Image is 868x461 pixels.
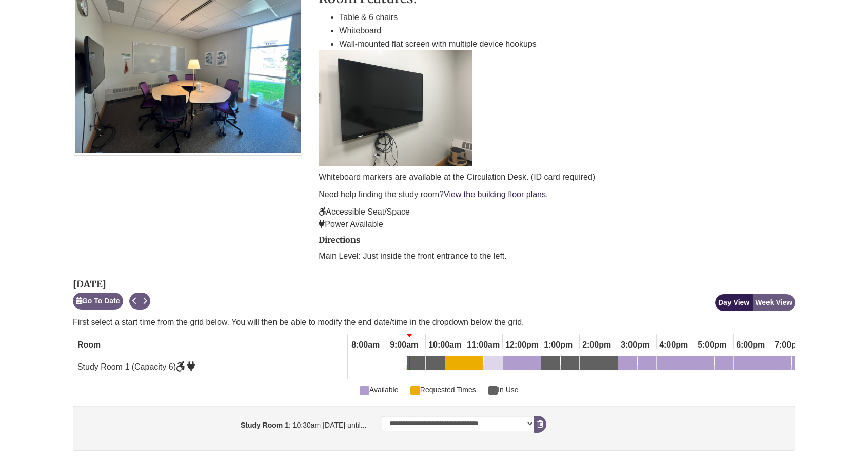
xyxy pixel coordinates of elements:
a: 7:30pm Tuesday, September 30, 2025 - Study Room 1 - Available [792,356,810,374]
a: 2:00pm Tuesday, September 30, 2025 - Study Room 1 - In Use [580,356,599,374]
button: Day View [715,294,753,311]
a: 10:30am Tuesday, September 30, 2025 - Study Room 1 - Available [445,356,464,374]
span: Available [360,384,398,395]
li: Table & 6 chairs [339,11,795,24]
a: 11:00am Tuesday, September 30, 2025 - Study Room 1 - Available [464,356,483,374]
span: 8:00am [349,336,382,354]
li: Wall-mounted flat screen with multiple device hookups [339,37,795,51]
p: Need help finding the study room? . [319,188,795,201]
a: 1:30pm Tuesday, September 30, 2025 - Study Room 1 - In Use [561,356,579,374]
div: directions [319,236,795,262]
span: 1:00pm [541,336,575,354]
p: Whiteboard markers are available at the Circulation Desk. (ID card required) [319,171,795,183]
span: 5:00pm [695,336,729,354]
a: 2:30pm Tuesday, September 30, 2025 - Study Room 1 - In Use [599,356,618,374]
p: Accessible Seat/Space Power Available [319,206,795,230]
button: Week View [752,294,795,311]
a: 5:30pm Tuesday, September 30, 2025 - Study Room 1 - Available [715,356,733,374]
span: Requested Times [410,384,476,395]
button: Go To Date [73,293,123,310]
a: View the building floor plans [444,190,546,199]
a: 5:00pm Tuesday, September 30, 2025 - Study Room 1 - Available [695,356,714,374]
span: 12:00pm [503,336,541,354]
a: 7:00pm Tuesday, September 30, 2025 - Study Room 1 - Available [772,356,791,374]
a: 4:00pm Tuesday, September 30, 2025 - Study Room 1 - Available [657,356,676,374]
a: 1:00pm Tuesday, September 30, 2025 - Study Room 1 - In Use [541,356,560,374]
h2: Directions [319,236,795,245]
span: 6:00pm [734,336,767,354]
a: 12:00pm Tuesday, September 30, 2025 - Study Room 1 - Available [503,356,522,374]
a: 10:00am Tuesday, September 30, 2025 - Study Room 1 - In Use [426,356,445,374]
span: 7:00pm [772,336,806,354]
span: 10:00am [426,336,464,354]
a: 6:30pm Tuesday, September 30, 2025 - Study Room 1 - Available [753,356,772,374]
span: In Use [488,384,519,395]
button: Next [140,293,150,310]
span: 2:00pm [580,336,614,354]
a: 3:00pm Tuesday, September 30, 2025 - Study Room 1 - Available [618,356,637,374]
a: 3:30pm Tuesday, September 30, 2025 - Study Room 1 - Available [638,356,656,374]
button: Previous [129,293,140,310]
span: 9:00am [387,336,421,354]
a: 4:30pm Tuesday, September 30, 2025 - Study Room 1 - Available [676,356,695,374]
li: Whiteboard [339,24,795,37]
a: 6:00pm Tuesday, September 30, 2025 - Study Room 1 - Available [734,356,753,374]
h2: [DATE] [73,279,150,290]
span: 11:00am [464,336,502,354]
a: 12:30pm Tuesday, September 30, 2025 - Study Room 1 - Available [522,356,541,374]
p: Main Level: Just inside the front entrance to the left. [319,250,795,262]
span: 4:00pm [657,336,691,354]
a: 11:30am Tuesday, September 30, 2025 - Study Room 1 - Available [484,356,502,374]
a: 9:30am Tuesday, September 30, 2025 - Study Room 1 - In Use [407,356,425,374]
strong: Study Room 1 [241,421,289,429]
span: Study Room 1 (Capacity 6) [77,362,195,371]
label: : 10:30am [DATE] until... [75,416,374,431]
span: 3:00pm [618,336,652,354]
span: Room [77,340,101,349]
p: First select a start time from the grid below. You will then be able to modify the end date/time ... [73,316,795,329]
